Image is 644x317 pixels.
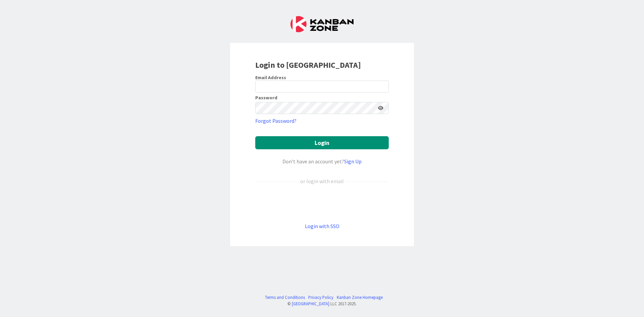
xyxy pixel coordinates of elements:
div: Don’t have an account yet? [255,157,389,165]
div: © LLC 2017- 2025 . [262,301,383,307]
iframe: Sign in with Google Button [252,196,392,211]
a: Privacy Policy [308,294,333,301]
a: Kanban Zone Homepage [337,294,383,301]
label: Email Address [255,74,286,81]
a: Login with SSO [305,223,339,229]
div: or login with email [299,177,345,185]
a: Terms and Conditions [265,294,305,301]
a: Forgot Password? [255,117,297,125]
label: Password [255,95,277,100]
a: [GEOGRAPHIC_DATA] [292,301,329,306]
button: Login [255,136,389,149]
img: Kanban Zone [290,16,354,32]
a: Sign Up [344,158,362,165]
b: Login to [GEOGRAPHIC_DATA] [255,60,361,70]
